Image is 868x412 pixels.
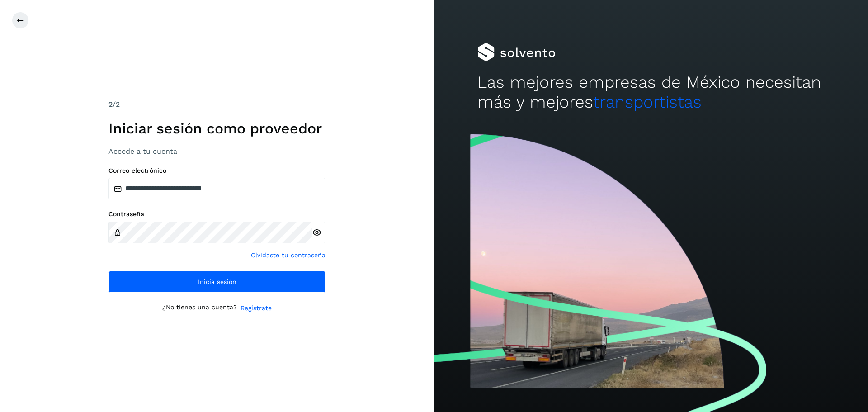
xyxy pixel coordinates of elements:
a: Olvidaste tu contraseña [251,251,325,260]
span: 2 [108,100,113,109]
span: Inicia sesión [198,279,236,285]
div: /2 [108,99,325,110]
h1: Iniciar sesión como proveedor [108,120,325,137]
a: Regístrate [241,303,272,313]
h3: Accede a tu cuenta [108,147,325,156]
span: transportistas [593,92,702,112]
label: Contraseña [108,210,325,218]
h2: Las mejores empresas de México necesitan más y mejores [477,72,825,113]
button: Inicia sesión [108,271,325,293]
p: ¿No tienes una cuenta? [162,303,237,313]
label: Correo electrónico [108,167,325,175]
